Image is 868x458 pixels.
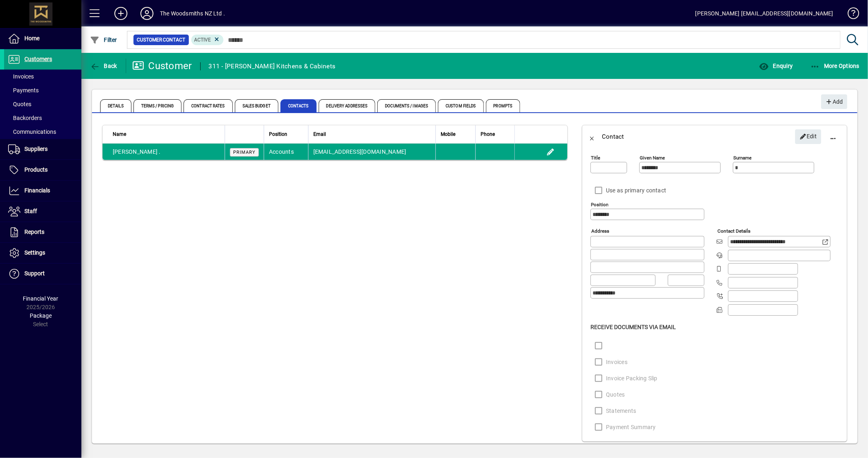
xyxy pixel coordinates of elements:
span: Customers [24,56,52,62]
span: Edit [800,130,817,143]
span: Name [113,130,126,139]
span: Communications [8,129,56,135]
div: Mobile [441,130,470,139]
div: Email [313,130,431,139]
a: Products [4,160,81,180]
button: Edit [795,129,821,144]
span: Sales Budget [235,99,278,112]
button: More options [823,127,843,146]
span: . [159,148,161,155]
span: Reports [24,229,44,235]
span: Contacts [280,99,317,112]
button: Add [821,94,847,109]
a: Communications [4,125,81,139]
mat-label: Title [591,155,600,161]
mat-label: Given name [640,155,665,161]
button: Enquiry [757,59,795,73]
span: Financials [24,187,50,194]
a: Knowledge Base [842,2,858,28]
span: Support [24,270,45,277]
span: Quotes [8,101,31,107]
span: Back [90,63,117,69]
span: Terms / Pricing [133,99,182,112]
button: Filter [88,33,119,47]
span: Details [100,99,131,112]
a: Invoices [4,70,81,83]
span: Email [313,130,326,139]
div: Customer [132,59,192,72]
span: [EMAIL_ADDRESS][DOMAIN_NAME] [313,148,407,155]
span: Prompts [486,99,520,112]
span: Position [269,130,287,139]
span: Contract Rates [184,99,232,112]
a: Staff [4,201,81,222]
a: Payments [4,83,81,97]
button: Edit [544,145,557,158]
span: Invoices [8,73,34,80]
span: Suppliers [24,146,48,152]
span: Backorders [8,115,42,121]
div: Name [113,130,220,139]
a: Reports [4,222,81,242]
a: Support [4,264,81,284]
div: Contact [602,130,624,143]
a: Quotes [4,97,81,111]
button: Back [582,127,602,146]
div: The Woodsmiths NZ Ltd . [160,7,225,20]
a: Backorders [4,111,81,125]
span: Home [24,35,39,41]
span: Documents / Images [377,99,436,112]
mat-label: Surname [733,155,752,161]
span: Payments [8,87,39,94]
a: Suppliers [4,139,81,159]
app-page-header-button: Back [81,59,126,73]
span: Products [24,166,48,173]
span: Customer Contact [137,36,186,44]
a: Financials [4,181,81,201]
span: Financial Year [23,295,59,302]
span: Filter [90,37,117,43]
td: Accounts [264,144,308,160]
span: Active [195,37,211,43]
div: [PERSON_NAME] [EMAIL_ADDRESS][DOMAIN_NAME] [695,7,833,20]
span: More Options [810,63,860,69]
button: Back [88,59,119,73]
mat-chip: Activation Status: Active [191,35,224,45]
div: 311 - [PERSON_NAME] Kitchens & Cabinets [209,60,336,73]
button: More Options [808,59,862,73]
mat-label: Position [591,202,608,207]
a: Settings [4,243,81,263]
button: Profile [134,6,160,21]
span: Mobile [441,130,455,139]
span: Enquiry [759,63,793,69]
span: Receive Documents Via Email [590,324,676,330]
div: Position [269,130,303,139]
span: Settings [24,249,45,256]
a: Home [4,28,81,49]
span: Phone [481,130,495,139]
span: Primary [233,150,256,155]
span: Custom Fields [438,99,483,112]
span: [PERSON_NAME] [113,148,157,155]
button: Add [108,6,134,21]
span: Package [30,312,52,319]
span: Add [825,95,843,109]
div: Phone [481,130,509,139]
span: Staff [24,208,37,214]
span: Delivery Addresses [319,99,376,112]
